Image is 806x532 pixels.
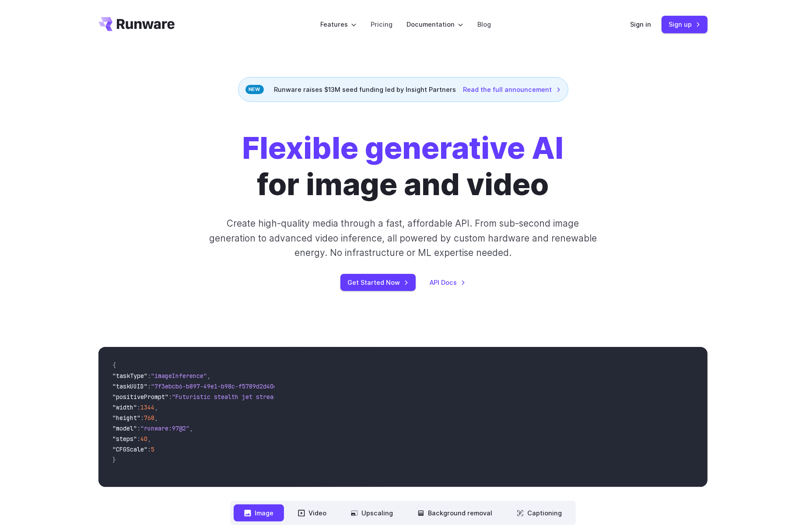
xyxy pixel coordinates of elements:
[144,414,154,422] span: 768
[242,130,564,202] h1: for image and video
[112,456,116,464] span: }
[172,393,491,401] span: "Futuristic stealth jet streaking through a neon-lit cityscape with glowing purple exhaust"
[407,504,503,521] button: Background removal
[463,84,561,94] a: Read the full announcement
[98,17,175,31] a: Go to /
[234,504,284,521] button: Image
[112,414,140,422] span: "height"
[112,393,168,401] span: "positivePrompt"
[112,424,137,432] span: "model"
[147,372,151,380] span: :
[320,19,357,29] label: Features
[112,435,137,443] span: "steps"
[151,372,207,380] span: "imageInference"
[407,19,463,29] label: Documentation
[140,424,189,432] span: "runware:97@2"
[147,435,151,443] span: ,
[147,382,151,390] span: :
[151,382,284,390] span: "7f3ebcb6-b897-49e1-b98c-f5789d2d40d7"
[340,504,403,521] button: Upscaling
[151,445,154,453] span: 5
[242,129,564,166] strong: Flexible generative AI
[137,435,140,443] span: :
[506,504,572,521] button: Captioning
[112,382,147,390] span: "taskUUID"
[112,445,147,453] span: "CFGScale"
[430,277,466,287] a: API Docs
[630,19,651,29] a: Sign in
[112,403,137,411] span: "width"
[662,16,708,33] a: Sign up
[137,403,140,411] span: :
[140,435,147,443] span: 40
[154,403,158,411] span: ,
[371,19,392,29] a: Pricing
[140,403,154,411] span: 1344
[140,414,144,422] span: :
[168,393,172,401] span: :
[112,361,116,369] span: {
[207,372,210,380] span: ,
[287,504,337,521] button: Video
[137,424,140,432] span: :
[147,445,151,453] span: :
[477,19,491,29] a: Blog
[154,414,158,422] span: ,
[238,77,568,102] div: Runware raises $13M seed funding led by Insight Partners
[112,372,147,380] span: "taskType"
[340,274,416,291] a: Get Started Now
[208,216,598,260] p: Create high-quality media through a fast, affordable API. From sub-second image generation to adv...
[189,424,193,432] span: ,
